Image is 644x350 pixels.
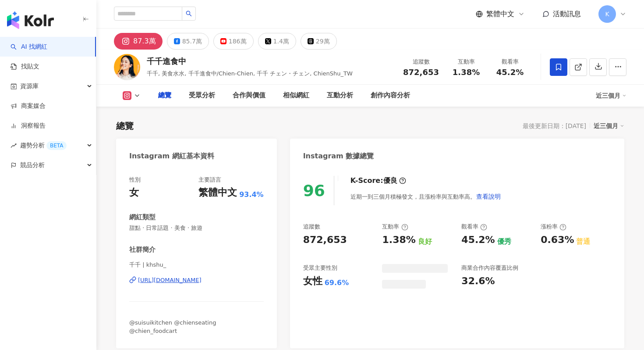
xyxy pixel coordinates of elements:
img: logo [7,11,54,29]
div: 良好 [418,237,432,246]
img: KOL Avatar [114,54,140,80]
div: 普通 [576,237,590,246]
div: 優良 [383,176,397,186]
div: 872,653 [303,233,347,247]
span: 查看說明 [476,193,501,200]
div: 觀看率 [493,57,527,66]
div: 1.38% [382,233,415,247]
div: 追蹤數 [303,223,320,231]
div: 近三個月 [596,89,626,103]
span: rise [11,143,17,149]
div: 受眾分析 [189,90,215,101]
button: 1.4萬 [258,33,296,50]
div: 社群簡介 [129,245,156,254]
span: 93.4% [239,190,264,200]
div: 商業合作內容覆蓋比例 [461,264,518,272]
div: 女 [129,186,139,200]
div: 近三個月 [594,120,624,132]
div: 互動率 [382,223,408,231]
span: 繁體中文 [486,9,514,19]
span: 45.2% [496,68,524,77]
span: 活動訊息 [553,10,581,18]
div: [URL][DOMAIN_NAME] [138,276,202,284]
div: 87.3萬 [133,35,156,47]
div: 近期一到三個月積極發文，且漲粉率與互動率高。 [350,188,501,205]
div: 96 [303,182,325,200]
a: [URL][DOMAIN_NAME] [129,276,264,284]
span: @suisuikitchen @chienseating @chien_foodcart [129,319,216,334]
div: 千千進食中 [147,56,353,67]
div: 創作內容分析 [371,90,410,101]
div: 追蹤數 [403,57,439,66]
div: 性別 [129,176,141,184]
div: 互動率 [449,57,483,66]
div: 網紅類型 [129,213,156,222]
span: 甜點 · 日常話題 · 美食 · 旅遊 [129,224,264,232]
div: 45.2% [461,233,495,247]
div: 互動分析 [327,90,353,101]
div: BETA [46,141,67,150]
button: 186萬 [213,33,254,50]
span: 競品分析 [20,155,45,175]
div: 69.6% [325,278,349,288]
span: 872,653 [403,68,439,77]
span: 千千, 美食水水, 千千進食中/Chien-Chien, 千千 チェン・チェン, ChienShu_TW [147,70,353,77]
span: 資源庫 [20,76,39,96]
div: Instagram 數據總覽 [303,151,374,161]
span: K [605,9,609,19]
div: 受眾主要性別 [303,264,337,272]
div: 合作與價值 [233,90,265,101]
div: K-Score : [350,176,406,186]
button: 85.7萬 [167,33,209,50]
a: 商案媒合 [11,102,46,111]
span: 1.38% [453,68,480,77]
span: 千千 | khshu_ [129,261,264,269]
div: 相似網紅 [283,90,309,101]
div: 總覽 [116,120,134,132]
div: 1.4萬 [273,35,289,47]
div: Instagram 網紅基本資料 [129,151,214,161]
div: 0.63% [541,233,574,247]
a: searchAI 找網紅 [11,43,47,51]
div: 繁體中文 [198,186,237,200]
div: 29萬 [316,35,330,47]
div: 85.7萬 [182,35,202,47]
div: 186萬 [229,35,247,47]
div: 女性 [303,275,322,288]
button: 87.3萬 [114,33,163,50]
span: 趨勢分析 [20,136,67,155]
div: 最後更新日期：[DATE] [523,122,586,129]
a: 找貼文 [11,62,39,71]
div: 觀看率 [461,223,487,231]
div: 主要語言 [198,176,221,184]
a: 洞察報告 [11,121,46,130]
button: 29萬 [301,33,337,50]
div: 優秀 [497,237,511,246]
span: search [186,11,192,17]
button: 查看說明 [476,188,501,205]
div: 32.6% [461,275,495,288]
div: 總覽 [158,90,171,101]
div: 漲粉率 [541,223,566,231]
